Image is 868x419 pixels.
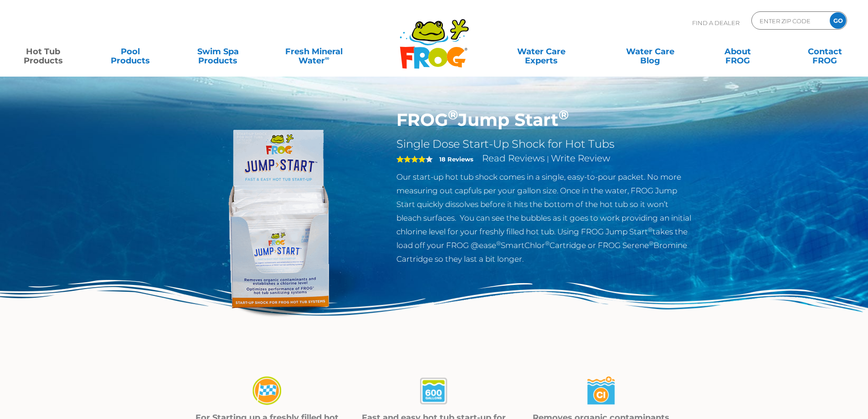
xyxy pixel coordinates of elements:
sup: ® [648,226,652,233]
h1: FROG Jump Start [396,109,694,130]
a: Water CareBlog [616,42,684,61]
sup: ® [545,240,550,247]
a: AboutFROG [704,42,771,61]
img: jump-start.png [175,109,383,318]
img: jumpstart-02 [418,375,450,408]
a: Write Review [551,153,610,164]
input: Zip Code Form [759,14,820,27]
sup: ® [448,107,458,123]
a: Hot TubProducts [9,42,77,61]
sup: ∞ [325,54,329,62]
a: Read Reviews [482,153,545,164]
p: Find A Dealer [692,11,740,34]
strong: 18 Reviews [439,155,473,163]
span: 4 [396,155,426,163]
a: PoolProducts [97,42,164,61]
input: GO [830,12,846,29]
a: Fresh MineralWater∞ [271,42,356,61]
span: | [547,155,549,163]
sup: ® [496,240,501,247]
img: jumpstart-03 [585,375,617,408]
img: jumpstart-01 [251,375,283,408]
a: ContactFROG [791,42,859,61]
h2: Single Dose Start-Up Shock for Hot Tubs [396,137,694,151]
p: Our start-up hot tub shock comes in a single, easy-to-pour packet. No more measuring out capfuls ... [396,170,694,266]
sup: ® [559,107,569,123]
sup: ® [649,240,653,247]
a: Water CareExperts [486,42,596,61]
a: Swim SpaProducts [184,42,252,61]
